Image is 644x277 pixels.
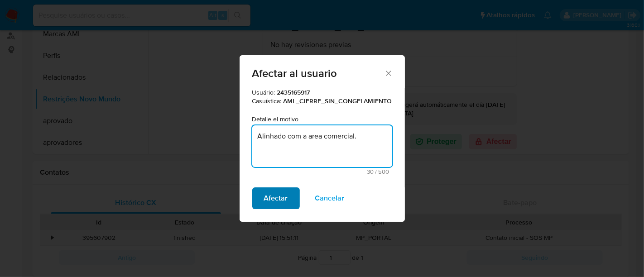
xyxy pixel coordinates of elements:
strong: AML_CIERRE_SIN_CONGELAMIENTO [284,96,392,105]
button: Afectar [252,187,300,209]
button: Fechar [384,69,392,77]
strong: 2435165917 [277,88,310,97]
p: Usuário: [252,88,392,97]
button: Cancelar [303,187,356,209]
span: Máximo de 500 caracteres [255,169,389,175]
span: Afectar [264,188,288,208]
p: Detalle el motivo [252,115,392,124]
span: Afectar al usuario [252,68,384,79]
span: Cancelar [315,188,345,208]
p: Casuística: [252,97,392,106]
textarea: Motivo [252,125,392,167]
